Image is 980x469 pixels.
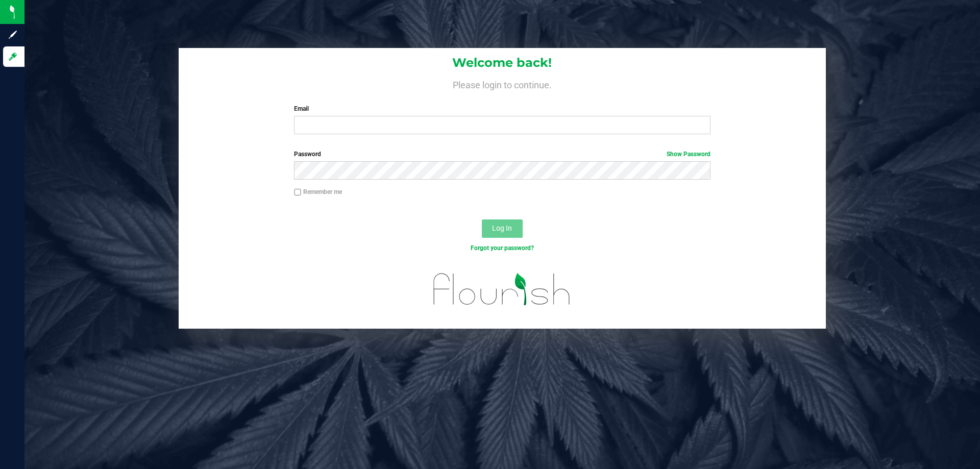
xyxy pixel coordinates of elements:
[294,104,710,113] label: Email
[492,224,512,232] span: Log In
[482,219,523,238] button: Log In
[294,187,342,196] label: Remember me
[179,78,826,90] h4: Please login to continue.
[294,151,321,158] span: Password
[8,30,18,40] inline-svg: Sign up
[421,263,583,315] img: flourish_logo.svg
[8,52,18,62] inline-svg: Log in
[294,189,301,196] input: Remember me
[471,244,534,252] a: Forgot your password?
[667,151,710,158] a: Show Password
[179,56,826,69] h1: Welcome back!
